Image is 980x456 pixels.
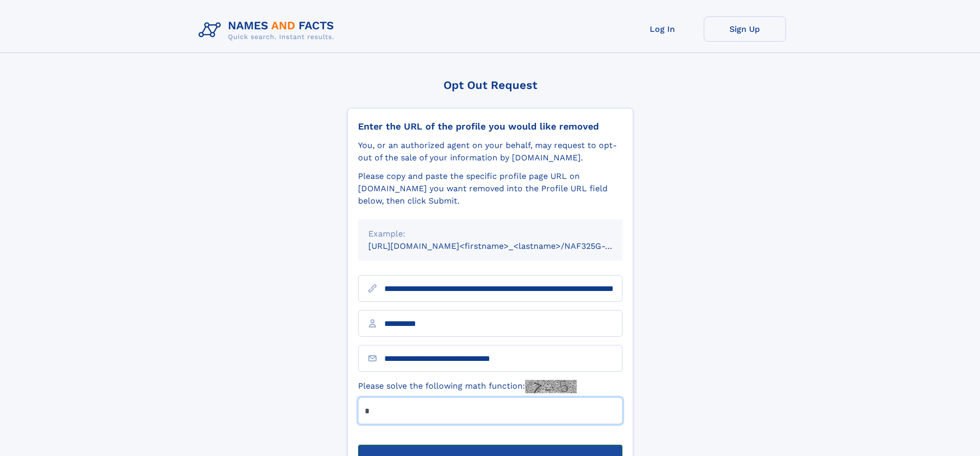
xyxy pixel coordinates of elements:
[347,79,633,92] div: Opt Out Request
[358,121,622,132] div: Enter the URL of the profile you would like removed
[358,170,622,207] div: Please copy and paste the specific profile page URL on [DOMAIN_NAME] you want removed into the Pr...
[194,16,343,44] img: Logo Names and Facts
[621,16,704,42] a: Log In
[704,16,786,42] a: Sign Up
[358,139,622,164] div: You, or an authorized agent on your behalf, may request to opt-out of the sale of your informatio...
[358,380,577,393] label: Please solve the following math function:
[368,241,642,251] small: [URL][DOMAIN_NAME]<firstname>_<lastname>/NAF325G-xxxxxxxx
[368,228,612,240] div: Example:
